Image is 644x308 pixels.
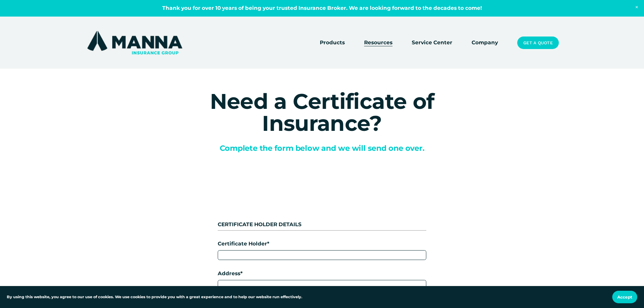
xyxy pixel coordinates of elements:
[517,37,558,49] a: Get a Quote
[617,294,632,300] span: Accept
[218,280,426,290] input: Address 1
[320,38,345,48] a: folder dropdown
[412,38,452,48] a: Service Center
[165,90,479,134] h1: Need a Certificate of Insurance?
[218,240,426,248] label: Certificate Holder
[472,38,498,48] a: Company
[218,220,426,229] div: CERTIFICATE HOLDER DETAILS
[220,143,425,153] span: Complete the form below and we will send one over.
[612,291,637,303] button: Accept
[364,39,392,47] span: Resources
[364,38,392,48] a: folder dropdown
[218,269,243,278] legend: Address
[7,294,302,300] p: By using this website, you agree to our use of cookies. We use cookies to provide you with a grea...
[320,39,345,47] span: Products
[86,29,184,56] img: Manna Insurance Group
